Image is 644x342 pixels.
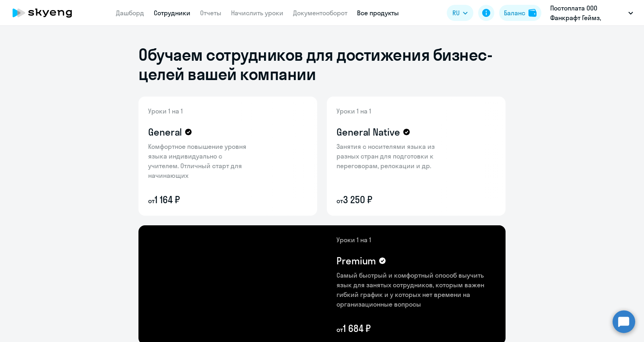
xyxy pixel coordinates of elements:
p: 1 684 ₽ [336,322,496,335]
small: от [336,326,343,334]
h4: Premium [336,254,376,267]
small: от [336,197,343,205]
a: Все продукты [357,9,399,17]
p: 1 164 ₽ [148,193,253,206]
small: от [148,197,155,205]
a: Начислить уроки [231,9,283,17]
a: Отчеты [200,9,221,17]
p: Уроки 1 на 1 [148,106,253,116]
a: Документооборот [293,9,347,17]
button: Балансbalance [499,5,541,21]
a: Дашборд [116,9,144,17]
h4: General [148,126,182,138]
p: Уроки 1 на 1 [336,235,496,245]
img: general-content-bg.png [138,97,260,216]
p: Занятия с носителями языка из разных стран для подготовки к переговорам, релокации и др. [336,142,441,171]
button: RU [447,5,473,21]
p: Комфортное повышение уровня языка индивидуально с учителем. Отличный старт для начинающих [148,142,253,180]
p: Постоплата ООО Фанкрафт Геймз, РЕАКШЕН ГЕЙМЗ, ООО [550,3,625,23]
span: RU [452,8,460,18]
p: 3 250 ₽ [336,193,441,206]
h4: General Native [336,126,400,138]
a: Сотрудники [154,9,190,17]
p: Самый быстрый и комфортный способ выучить язык для занятых сотрудников, которым важен гибкий граф... [336,270,496,309]
img: balance [528,9,537,17]
div: Баланс [504,8,525,18]
img: general-native-content-bg.png [327,97,454,216]
button: Постоплата ООО Фанкрафт Геймз, РЕАКШЕН ГЕЙМЗ, ООО [546,3,637,23]
p: Уроки 1 на 1 [336,106,441,116]
h1: Обучаем сотрудников для достижения бизнес-целей вашей компании [138,45,506,84]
